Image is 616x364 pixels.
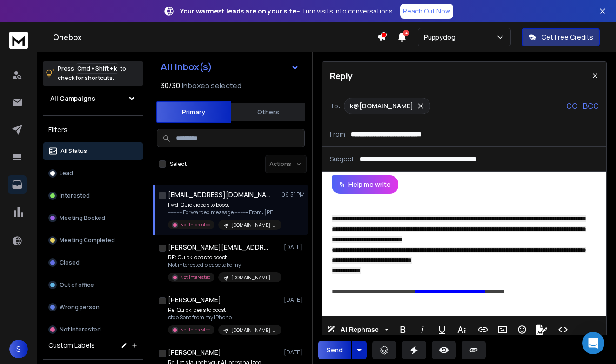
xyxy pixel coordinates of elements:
[43,231,143,250] button: Meeting Completed
[424,33,459,42] p: Puppydog
[50,94,95,103] h1: All Campaigns
[180,274,211,281] p: Not Interested
[339,326,381,334] span: AI Rephrase
[9,340,28,358] button: S
[43,253,143,272] button: Closed
[58,64,126,83] p: Press to check for shortcuts.
[60,170,73,177] p: Lead
[554,320,572,339] button: Code View
[60,192,90,199] p: Interested
[566,100,577,112] p: CC
[582,332,604,354] div: Open Intercom Messenger
[231,102,305,122] button: Others
[168,201,280,209] p: Fwd: Quick ideas to boost
[513,320,531,339] button: Emoticons
[76,63,118,74] span: Cmd + Shift + k
[168,190,270,199] h1: [EMAIL_ADDRESS][DOMAIN_NAME]
[330,154,356,164] p: Subject:
[180,7,296,15] strong: Your warmest leads are on your site
[43,276,143,294] button: Out of office
[168,209,280,216] p: ---------- Forwarded message --------- From: [PERSON_NAME]
[48,341,95,350] h3: Custom Labels
[403,30,409,36] span: 4
[284,296,305,304] p: [DATE]
[182,80,241,91] h3: Inboxes selected
[161,62,212,72] h1: All Inbox(s)
[453,320,470,339] button: More Text
[330,69,353,82] p: Reply
[60,147,87,155] p: All Status
[43,186,143,205] button: Interested
[168,254,280,261] p: RE: Quick ideas to boost
[180,7,393,16] p: – Turn visits into conversations
[9,32,28,49] img: logo
[43,89,143,108] button: All Campaigns
[350,101,413,111] p: k@[DOMAIN_NAME]
[403,7,450,16] p: Reach Out Now
[168,295,221,304] h1: [PERSON_NAME]
[168,306,280,314] p: Re: Quick ideas to boost
[330,130,347,139] p: From:
[474,320,492,339] button: Insert Link (⌘K)
[325,320,390,339] button: AI Rephrase
[43,209,143,227] button: Meeting Booked
[43,142,143,160] button: All Status
[542,33,593,42] p: Get Free Credits
[281,191,305,199] p: 06:51 PM
[180,326,211,333] p: Not Interested
[494,320,511,339] button: Insert Image (⌘P)
[400,4,453,19] a: Reach Out Now
[231,274,276,281] p: [DOMAIN_NAME] | SaaS Companies
[433,320,451,339] button: Underline (⌘U)
[43,298,143,317] button: Wrong person
[522,28,600,46] button: Get Free Credits
[284,349,305,356] p: [DATE]
[60,304,100,311] p: Wrong person
[60,326,101,333] p: Not Interested
[170,160,187,168] label: Select
[60,259,80,266] p: Closed
[533,320,550,339] button: Signature
[43,320,143,339] button: Not Interested
[168,261,280,269] p: Not interested please take my
[284,244,305,251] p: [DATE]
[583,100,599,112] p: BCC
[318,341,351,359] button: Send
[168,348,221,357] h1: [PERSON_NAME]
[180,221,211,228] p: Not Interested
[53,32,377,43] h1: Onebox
[60,281,94,289] p: Out of office
[60,237,115,244] p: Meeting Completed
[168,314,280,321] p: stop Sent from my iPhone
[414,320,431,339] button: Italic (⌘I)
[330,101,340,111] p: To:
[394,320,412,339] button: Bold (⌘B)
[156,101,231,123] button: Primary
[153,58,307,76] button: All Inbox(s)
[43,123,143,136] h3: Filters
[332,175,398,194] button: Help me write
[161,80,180,91] span: 30 / 30
[231,222,276,229] p: [DOMAIN_NAME] | SaaS Companies
[168,243,270,252] h1: [PERSON_NAME][EMAIL_ADDRESS][DOMAIN_NAME]
[60,214,105,222] p: Meeting Booked
[43,164,143,183] button: Lead
[231,327,276,334] p: [DOMAIN_NAME] | SaaS Companies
